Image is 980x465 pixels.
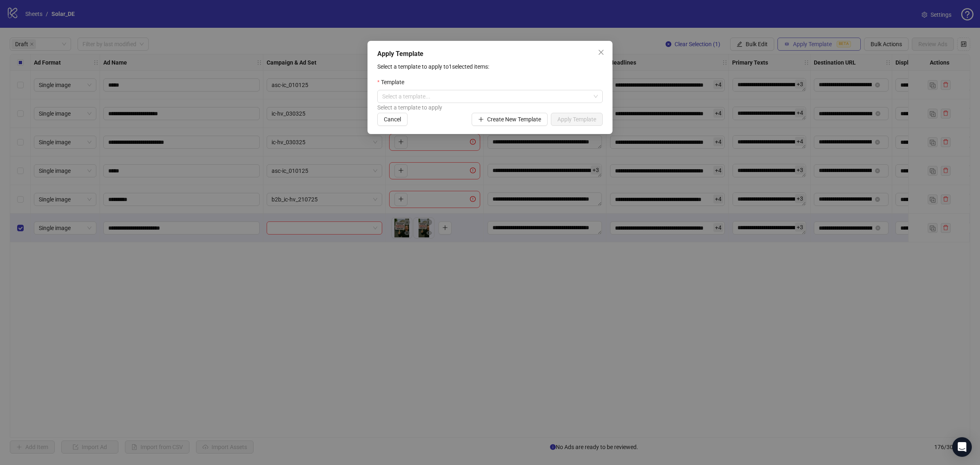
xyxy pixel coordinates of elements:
[487,116,541,123] span: Create New Template
[377,113,408,126] button: Cancel
[952,437,972,457] div: Open Intercom Messenger
[377,62,603,71] p: Select a template to apply to 1 selected items:
[384,116,401,123] span: Cancel
[595,46,608,59] button: Close
[377,49,603,59] div: Apply Template
[598,49,604,56] span: close
[377,103,603,112] div: Select a template to apply
[472,113,548,126] button: Create New Template
[551,113,603,126] button: Apply Template
[478,116,484,122] span: plus
[377,78,410,87] label: Template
